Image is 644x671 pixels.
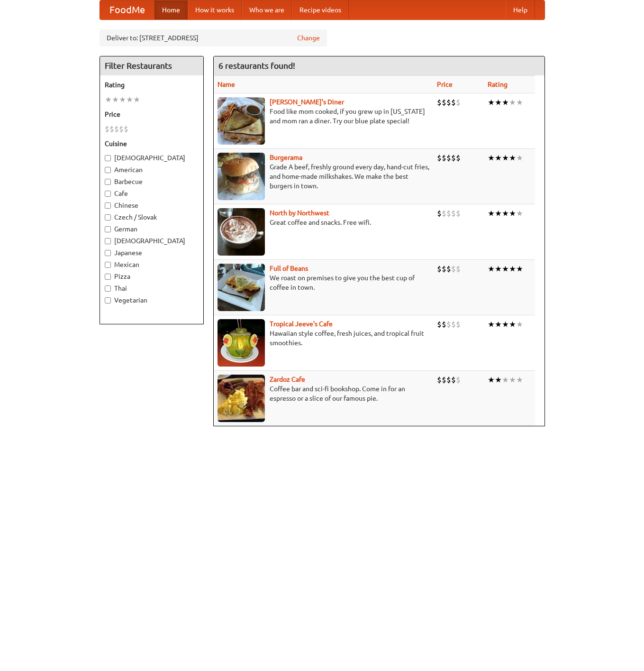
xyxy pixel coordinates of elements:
[242,0,292,19] a: Who we are
[105,226,111,232] input: German
[451,319,456,330] li: $
[218,208,265,256] img: north.jpg
[442,153,446,163] li: $
[218,384,429,403] p: Coffee bar and sci-fi bookshop. Come in for an espresso or a slice of our famous pie.
[105,201,199,210] label: Chinese
[509,375,516,385] li: ★
[456,208,461,219] li: $
[105,80,199,90] h5: Rating
[488,81,508,88] a: Rating
[218,97,265,145] img: sallys.jpg
[105,236,199,246] label: [DEMOGRAPHIC_DATA]
[509,208,516,219] li: ★
[495,208,502,219] li: ★
[112,94,119,105] li: ★
[442,208,446,219] li: $
[516,208,523,219] li: ★
[218,153,265,200] img: burgerama.jpg
[105,262,111,268] input: Mexican
[502,153,509,163] li: ★
[218,81,235,88] a: Name
[509,264,516,274] li: ★
[270,98,344,106] a: [PERSON_NAME]'s Diner
[270,265,308,272] a: Full of Beans
[100,29,327,46] div: Deliver to: [STREET_ADDRESS]
[456,153,461,163] li: $
[488,319,495,330] li: ★
[456,264,461,274] li: $
[502,319,509,330] li: ★
[437,208,442,219] li: $
[446,264,451,274] li: $
[502,208,509,219] li: ★
[270,209,329,217] a: North by Northwest
[105,155,111,161] input: [DEMOGRAPHIC_DATA]
[105,202,111,209] input: Chinese
[105,250,111,256] input: Japanese
[488,375,495,385] li: ★
[270,154,302,161] b: Burgerama
[516,97,523,108] li: ★
[506,0,535,19] a: Help
[105,191,111,197] input: Cafe
[218,218,429,227] p: Great coffee and snacks. Free wifi.
[105,139,199,148] h5: Cuisine
[516,375,523,385] li: ★
[105,285,111,292] input: Thai
[270,320,333,328] a: Tropical Jeeve's Cafe
[451,264,456,274] li: $
[114,124,119,134] li: $
[105,167,111,173] input: American
[270,376,305,383] b: Zardoz Cafe
[502,264,509,274] li: ★
[105,110,199,119] h5: Price
[119,94,126,105] li: ★
[105,274,111,280] input: Pizza
[292,0,349,19] a: Recipe videos
[456,319,461,330] li: $
[105,189,199,198] label: Cafe
[488,264,495,274] li: ★
[437,375,442,385] li: $
[437,319,442,330] li: $
[105,212,199,222] label: Czech / Slovak
[437,81,453,88] a: Price
[188,0,242,19] a: How it works
[516,153,523,163] li: ★
[509,97,516,108] li: ★
[488,97,495,108] li: ★
[124,124,128,134] li: $
[442,264,446,274] li: $
[218,273,429,292] p: We roast on premises to give you the best cup of coffee in town.
[516,264,523,274] li: ★
[495,264,502,274] li: ★
[446,208,451,219] li: $
[488,208,495,219] li: ★
[105,238,111,244] input: [DEMOGRAPHIC_DATA]
[509,319,516,330] li: ★
[437,153,442,163] li: $
[451,97,456,108] li: $
[442,375,446,385] li: $
[446,319,451,330] li: $
[451,375,456,385] li: $
[437,264,442,274] li: $
[126,94,133,105] li: ★
[488,153,495,163] li: ★
[154,0,188,19] a: Home
[218,61,295,70] ng-pluralize: 6 restaurants found!
[509,153,516,163] li: ★
[105,94,112,105] li: ★
[105,179,111,185] input: Barbecue
[495,319,502,330] li: ★
[446,153,451,163] li: $
[105,214,111,221] input: Czech / Slovak
[218,375,265,422] img: zardoz.jpg
[218,264,265,311] img: beans.jpg
[105,153,199,163] label: [DEMOGRAPHIC_DATA]
[218,329,429,348] p: Hawaiian style coffee, fresh juices, and tropical fruit smoothies.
